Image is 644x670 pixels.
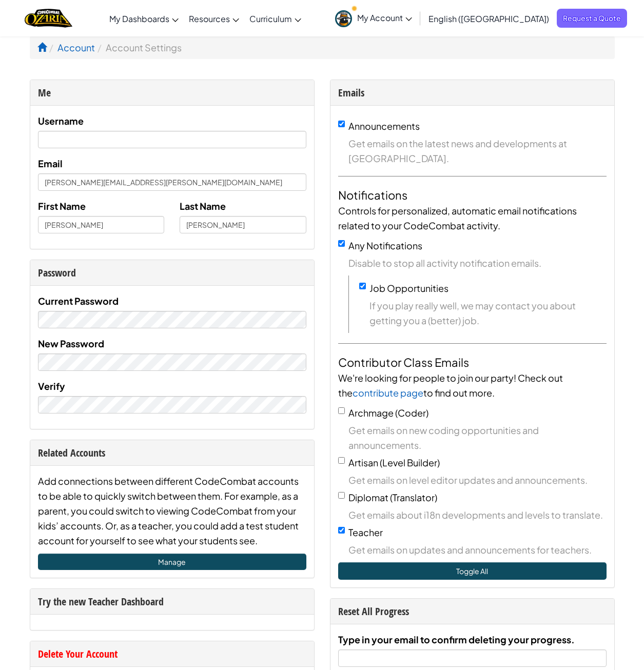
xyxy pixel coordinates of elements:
[338,354,607,370] h4: Contributor Class Emails
[348,120,420,132] label: Announcements
[244,5,306,32] a: Curriculum
[348,255,607,270] span: Disable to stop all activity notification emails.
[95,40,182,55] li: Account Settings
[38,379,65,393] label: Verify
[338,632,575,647] label: Type in your email to confirm deleting your progress.
[249,13,292,24] span: Curriculum
[423,5,554,32] a: English ([GEOGRAPHIC_DATA])
[557,9,627,28] a: Request a Quote
[380,457,440,468] span: (Level Builder)
[338,562,607,580] button: Toggle All
[180,199,226,213] label: Last Name
[38,445,306,460] div: Related Accounts
[189,13,230,24] span: Resources
[330,2,417,34] a: My Account
[338,187,607,203] h4: Notifications
[38,265,306,280] div: Password
[38,336,104,351] label: New Password
[338,205,577,231] span: Controls for personalized, automatic email notifications related to your CodeCombat activity.
[38,646,306,661] div: Delete Your Account
[38,293,119,308] label: Current Password
[348,136,607,166] span: Get emails on the latest news and developments at [GEOGRAPHIC_DATA].
[335,10,352,27] img: avatar
[338,604,607,619] div: Reset All Progress
[369,282,448,294] label: Job Opportunities
[38,157,63,169] span: Email
[369,298,607,328] span: If you play really well, we may contact you about getting you a (better) job.
[38,474,306,548] div: Add connections between different CodeCombat accounts to be able to quickly switch between them. ...
[348,526,383,538] span: Teacher
[25,8,72,29] a: Ozaria by CodeCombat logo
[348,507,607,522] span: Get emails about i18n developments and levels to translate.
[348,542,607,557] span: Get emails on updates and announcements for teachers.
[38,199,86,213] label: First Name
[395,407,428,419] span: (Coder)
[428,13,549,24] span: English ([GEOGRAPHIC_DATA])
[348,472,607,487] span: Get emails on level editor updates and announcements.
[25,8,72,29] img: Home
[38,554,306,570] a: Manage
[357,12,412,23] span: My Account
[109,13,169,24] span: My Dashboards
[423,387,495,399] span: to find out more.
[38,113,84,128] label: Username
[348,491,388,503] span: Diplomat
[353,387,423,399] a: contribute page
[38,594,306,609] div: Try the new Teacher Dashboard
[338,372,563,399] span: We're looking for people to join our party! Check out the
[38,85,306,100] div: Me
[390,491,437,503] span: (Translator)
[338,85,607,100] div: Emails
[348,457,378,468] span: Artisan
[57,42,95,53] a: Account
[348,407,394,419] span: Archmage
[184,5,244,32] a: Resources
[104,5,184,32] a: My Dashboards
[348,423,607,452] span: Get emails on new coding opportunities and announcements.
[348,240,422,251] label: Any Notifications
